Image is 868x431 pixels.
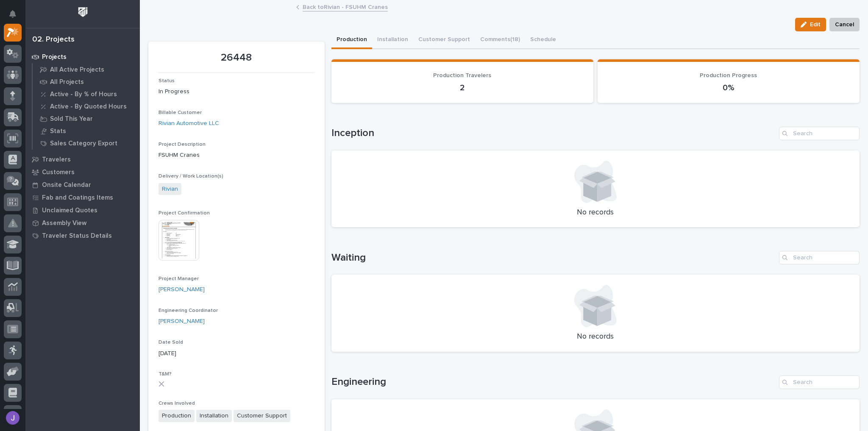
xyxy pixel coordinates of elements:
a: Travelers [25,153,140,166]
input: Search [779,251,860,264]
span: Production [159,410,195,422]
a: Stats [33,125,140,137]
h1: Inception [331,127,776,139]
p: Sold This Year [50,115,93,123]
p: No records [342,208,850,217]
a: Unclaimed Quotes [25,204,140,217]
a: Onsite Calendar [25,178,140,191]
span: Edit [810,21,821,28]
a: [PERSON_NAME] [159,285,205,294]
p: Stats [50,128,66,135]
p: Unclaimed Quotes [42,207,97,214]
h1: Engineering [331,376,776,388]
input: Search [779,127,860,140]
span: Billable Customer [159,110,202,115]
p: No records [342,332,850,342]
p: All Projects [50,78,84,86]
span: Production Travelers [433,72,491,78]
span: Delivery / Work Location(s) [159,174,223,179]
a: [PERSON_NAME] [159,317,205,326]
a: Active - By % of Hours [33,88,140,100]
p: Active - By Quoted Hours [50,103,127,111]
a: Back toRivian - FSUHM Cranes [303,2,388,11]
span: T&M? [159,372,172,377]
a: Active - By Quoted Hours [33,100,140,112]
p: Onsite Calendar [42,181,91,189]
p: All Active Projects [50,66,104,74]
span: Engineering Coordinator [159,308,218,313]
p: 2 [342,83,583,93]
span: Project Confirmation [159,211,210,216]
a: Rivian [162,185,178,194]
button: Schedule [525,31,561,49]
a: Projects [25,50,140,63]
button: users-avatar [4,409,22,427]
button: Production [331,31,372,49]
p: Sales Category Export [50,140,117,147]
button: Edit [795,18,826,31]
input: Search [779,375,860,389]
span: Date Sold [159,340,183,345]
a: Rivian Automotive LLC [159,119,219,128]
img: Workspace Logo [75,4,91,20]
span: Project Description [159,142,206,147]
p: 26448 [159,52,314,64]
p: Travelers [42,156,71,164]
span: Cancel [835,19,854,30]
button: Cancel [829,18,860,31]
span: Production Progress [700,72,757,78]
span: Installation [196,410,232,422]
p: 0% [608,83,849,93]
a: Customers [25,166,140,178]
button: Customer Support [413,31,475,49]
button: Notifications [4,5,22,23]
h1: Waiting [331,252,776,264]
p: Customers [42,169,75,176]
p: Assembly View [42,220,86,227]
span: Crews Involved [159,401,195,406]
p: Traveler Status Details [42,232,112,240]
a: All Projects [33,76,140,88]
button: Comments (18) [475,31,525,49]
span: Customer Support [234,410,290,422]
span: Status [159,78,175,83]
a: Sold This Year [33,113,140,125]
p: Active - By % of Hours [50,91,117,98]
p: In Progress [159,87,314,96]
a: Fab and Coatings Items [25,191,140,204]
a: Assembly View [25,217,140,229]
div: 02. Projects [32,35,75,44]
a: Traveler Status Details [25,229,140,242]
div: Notifications [11,10,22,24]
button: Installation [372,31,413,49]
p: Projects [42,53,67,61]
p: Fab and Coatings Items [42,194,113,202]
span: Project Manager [159,276,199,281]
a: Sales Category Export [33,137,140,149]
a: All Active Projects [33,64,140,75]
p: [DATE] [159,349,314,358]
p: FSUHM Cranes [159,151,314,160]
